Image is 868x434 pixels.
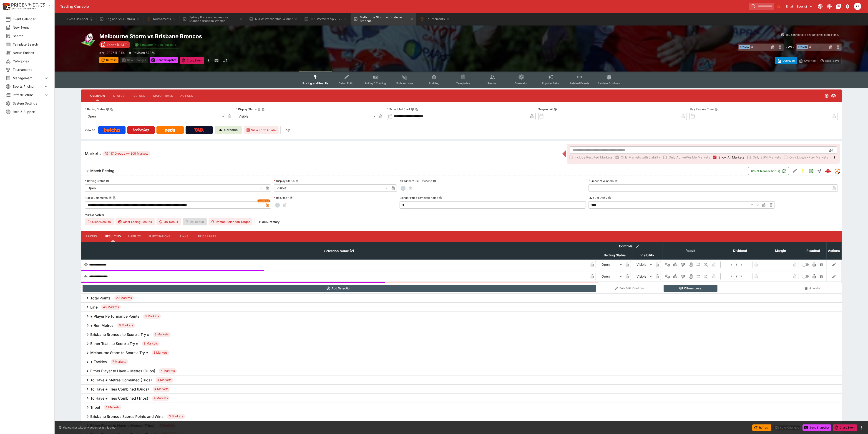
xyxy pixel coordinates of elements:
[702,261,710,268] button: Eliminated In Play
[159,369,177,373] span: 4 Markets
[664,285,717,292] button: Others Lose
[215,126,242,134] a: Cerberus
[194,128,204,132] img: TabNZ
[702,273,710,280] button: Eliminated In Play
[289,196,293,199] button: Resulted?
[106,179,109,183] button: Betting Status
[785,33,839,37] p: You cannot take any action(s) at this time.
[299,71,624,88] div: Event type filters
[599,273,624,280] div: Open
[853,1,863,11] button: Peter Fairgrieve
[815,167,823,175] button: Straight
[608,196,611,199] button: Live Bet Delay
[90,387,149,392] h6: To Have + Tries Combined (Duos)
[785,45,794,49] h6: - VS -
[85,196,108,200] p: Public Comments
[13,25,49,30] span: New Event
[834,168,840,174] div: tradingmodel
[85,113,226,120] div: Open
[803,424,831,431] button: Send Snapshot
[90,332,149,337] h6: Brisbane Broncos to Score a Try ::
[63,426,116,430] p: You cannot take any action(s) at this time.
[775,3,782,10] button: No Bookmarks
[85,107,105,111] p: Betting Status
[183,218,206,225] span: Re-Result
[396,82,413,85] span: Bulk Actions
[672,261,679,268] button: Win
[13,101,49,106] span: System Settings
[180,13,245,26] button: Sydney Roosters Women vs Brisbane Broncos Women
[104,128,120,132] img: Betcha
[825,58,839,63] p: Auto-Save
[634,243,640,249] button: Bulk edit
[859,425,864,430] button: more
[107,42,128,47] p: Starts [DATE]
[570,82,589,85] span: Related Events
[153,332,171,337] span: 8 Markets
[825,168,831,174] div: a69c8dc5-cdbf-48df-9b72-9c88af4a02d5
[854,3,861,10] div: Peter Fairgrieve
[206,57,211,64] button: more
[133,128,149,132] img: Ladbrokes
[133,50,155,55] p: Revision 57359
[90,305,98,310] h6: Line
[351,13,416,26] button: Melbourne Storm vs Brisbane Broncos
[400,179,432,183] p: All Winners Full-Dividend
[800,242,826,259] th: Resulted
[99,57,118,63] button: Refresh
[85,151,101,156] h5: Markets
[761,242,800,259] th: Margin
[695,261,702,268] button: Push
[791,167,799,175] button: Edit Detail
[818,57,841,64] button: Auto-Save
[262,108,265,111] button: Copy To Clipboard
[81,231,102,242] button: Pricing
[194,231,220,242] button: Price Limits
[488,82,497,85] span: Teams
[387,107,410,111] p: Scheduled Start
[808,168,814,174] svg: Open
[715,108,718,111] button: Play Resume Time
[257,108,261,111] button: Display StatusCopy To Clipboard
[274,196,289,200] p: Resulted?
[101,305,121,309] span: 46 Markets
[284,126,291,134] label: Tags:
[753,155,781,160] span: Only SGM Markets
[598,82,620,85] span: System Controls
[106,108,109,111] button: Betting StatusCopy To Clipboard
[152,350,169,355] span: 8 Markets
[97,13,143,26] button: England vs Australia
[614,179,618,183] button: Number of Winners
[748,167,789,175] button: 61574Transaction(s)
[167,414,185,419] span: 3 Markets
[782,58,795,63] p: Overtype
[90,350,148,355] h6: Melbourne Storm to Score a Try ::
[156,378,173,382] span: 4 Markets
[689,107,714,111] p: Play Resume Time
[13,109,49,114] span: Help & Support
[132,41,179,49] button: Simulator Prices Available
[664,273,671,280] button: Not Set
[789,155,828,160] span: Only Live/In-Play Markets
[60,4,747,9] div: Trading Console
[301,13,350,26] button: NRL Premiership 2025
[417,13,453,26] button: Tournaments
[833,424,857,431] button: Close Event
[87,90,109,101] button: Overview
[176,90,197,101] button: Actions
[718,155,744,160] span: Show All Markets
[104,405,121,410] span: 4 Markets
[827,146,835,154] button: Open
[679,273,687,280] button: Lose
[599,261,624,268] div: Open
[104,151,148,156] div: 147 Groups 305 Markets
[634,261,654,268] div: Visible
[114,296,134,300] span: 20 Markets
[90,396,148,401] h6: To Have + Tries Combined (Trios)
[64,13,96,26] button: Event Calendar
[538,107,553,111] p: Suspend At
[739,45,750,49] span: Team A
[236,107,257,111] p: Display Status
[574,155,612,160] span: Include Resulted Markets
[153,387,170,391] span: 4 Markets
